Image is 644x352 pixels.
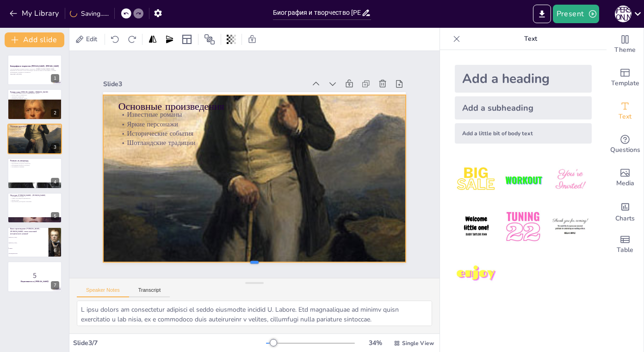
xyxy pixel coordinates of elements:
[455,205,498,248] img: 4.jpeg
[402,339,434,347] span: Single View
[10,270,59,281] p: 5
[533,5,551,23] button: Export to PowerPoint
[607,228,644,261] div: Add a table
[180,32,194,47] div: Layout
[455,65,592,93] div: Add a heading
[7,261,62,292] div: 7
[10,73,59,75] p: Generated with [URL]
[607,128,644,161] div: Get real-time input from your audience
[70,9,109,18] div: Saving......
[7,124,62,154] div: 3
[7,193,62,223] div: 5
[607,94,644,128] div: Add text boxes
[10,125,59,128] p: Основные произведения
[10,97,59,99] p: Влияние шотландских легенд
[10,194,59,196] p: Наследие [PERSON_NAME]. [PERSON_NAME]
[51,281,59,289] div: 7
[10,96,59,98] p: Увлечение литературой
[7,227,62,258] div: 6
[7,158,62,189] div: 4
[455,252,498,295] img: 7.jpeg
[129,287,170,297] button: Transcript
[464,28,597,50] p: Text
[10,128,59,130] p: Яркие персонажи
[607,28,644,61] div: Change the overall theme
[21,281,49,283] strong: Подготовьтесь к [PERSON_NAME]!
[7,89,62,119] div: 2
[9,242,48,243] span: [PERSON_NAME]
[364,339,386,347] div: 34 %
[10,195,59,197] p: Литературное наследие
[502,158,545,201] img: 2.jpeg
[73,339,266,347] div: Slide 3 / 7
[549,205,592,248] img: 6.jpeg
[10,199,59,201] p: Вклад в науку
[51,74,59,82] div: 1
[10,161,59,163] p: Влияние на исторический роман
[607,161,644,195] div: Add images, graphics, shapes or video
[122,115,394,153] p: Исторические события
[7,6,63,21] button: My Library
[9,253,48,254] span: Шотландские песни
[617,245,633,255] span: Table
[51,212,59,220] div: 5
[611,78,639,88] span: Template
[455,96,592,119] div: Add a subheading
[123,106,395,144] p: Яркие персонажи
[77,301,432,326] textarea: L ipsu dolors am consectetur adipisci el seddo eiusmodte incidid U. Labore. Etd magnaaliquae ad m...
[51,246,59,255] div: 6
[124,86,397,128] p: Основные произведения
[553,5,599,23] button: Present
[615,6,632,22] div: С [PERSON_NAME]
[51,109,59,117] div: 2
[455,158,498,201] img: 1.jpeg
[616,178,634,189] span: Media
[607,195,644,228] div: Add charts and graphs
[607,61,644,94] div: Add ready made slides
[10,90,59,93] p: Ранние годы [PERSON_NAME]. [PERSON_NAME]
[10,94,59,96] p: Изучал право в университете
[51,178,59,186] div: 4
[10,127,59,129] p: Известные романы
[10,163,59,165] p: Вдохновение для других писателей
[51,143,59,151] div: 3
[502,205,545,248] img: 5.jpeg
[10,201,59,202] p: Вдохновение для будущих поколений
[615,5,632,23] button: С [PERSON_NAME]
[7,55,62,85] div: 1
[455,123,592,144] div: Add a little bit of body text
[112,64,315,94] div: Slide 3
[5,32,64,47] button: Add slide
[10,130,59,132] p: Исторические события
[9,237,48,238] span: [PERSON_NAME]
[9,248,48,249] span: Айвенго
[10,164,59,166] p: Возрождение интереса к культуре
[10,132,59,134] p: Шотландские традиции
[273,6,361,19] input: Insert title
[619,112,632,122] span: Text
[10,68,59,73] p: Эта презентация посвящена жизни и творчеству [PERSON_NAME]. [PERSON_NAME], выдающегося писателя и...
[124,96,396,134] p: Известные романы
[615,214,635,224] span: Charts
[614,45,636,55] span: Theme
[121,124,393,162] p: Шотландские традиции
[10,166,59,168] p: Долговечность влияния
[77,287,129,297] button: Speaker Notes
[10,65,59,67] strong: Биография и творчество [PERSON_NAME]. [PERSON_NAME]
[610,145,640,155] span: Questions
[549,158,592,201] img: 3.jpeg
[10,92,59,94] p: В. [PERSON_NAME] родился в [GEOGRAPHIC_DATA]
[10,227,46,235] p: Какое произведение [PERSON_NAME]. [PERSON_NAME] стало классикой исторического романа?
[10,197,59,199] p: Символ шотландской идентичности
[204,34,215,45] span: Position
[84,35,99,44] span: Edit
[10,159,59,162] p: Влияние на литературу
